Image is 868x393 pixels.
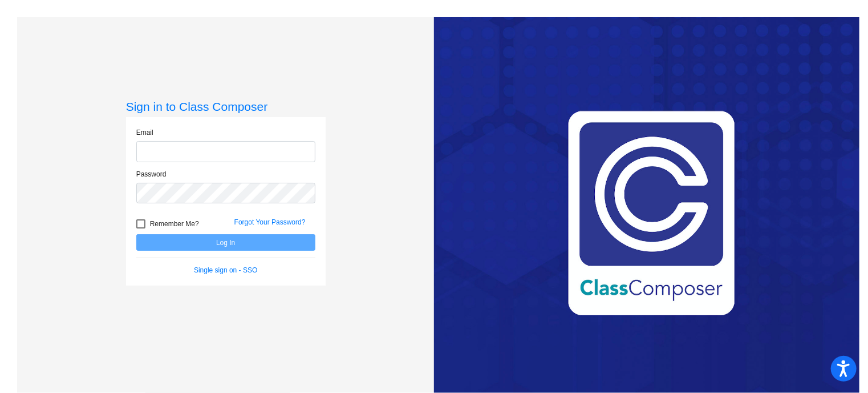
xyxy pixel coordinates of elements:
[136,234,315,251] button: Log In
[150,217,199,231] span: Remember Me?
[126,99,326,114] h3: Sign in to Class Composer
[234,218,306,226] a: Forgot Your Password?
[136,169,167,179] label: Password
[136,127,153,138] label: Email
[194,266,257,274] a: Single sign on - SSO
